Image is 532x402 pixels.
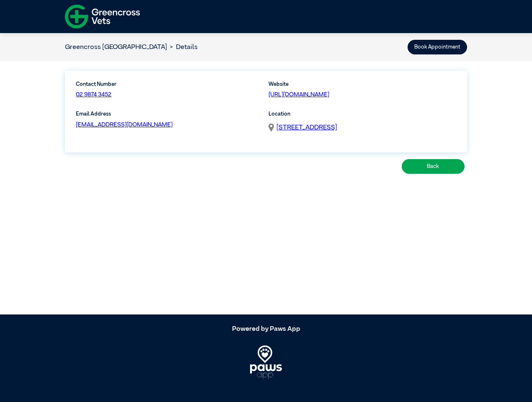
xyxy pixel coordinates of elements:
a: [URL][DOMAIN_NAME] [269,92,329,98]
h5: Powered by Paws App [65,325,467,333]
nav: breadcrumb [65,42,198,52]
button: Book Appointment [408,40,467,54]
img: f-logo [65,2,140,31]
li: Details [167,42,198,52]
a: [EMAIL_ADDRESS][DOMAIN_NAME] [76,122,173,128]
a: Greencross [GEOGRAPHIC_DATA] [65,44,167,51]
label: Contact Number [76,80,165,88]
a: [STREET_ADDRESS] [276,123,337,133]
label: Location [269,110,456,118]
img: PawsApp [250,345,282,379]
label: Website [269,80,456,88]
a: 02 9874 3452 [76,92,111,98]
span: [STREET_ADDRESS] [276,124,337,131]
label: Email Address [76,110,263,118]
button: Back [402,159,465,174]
